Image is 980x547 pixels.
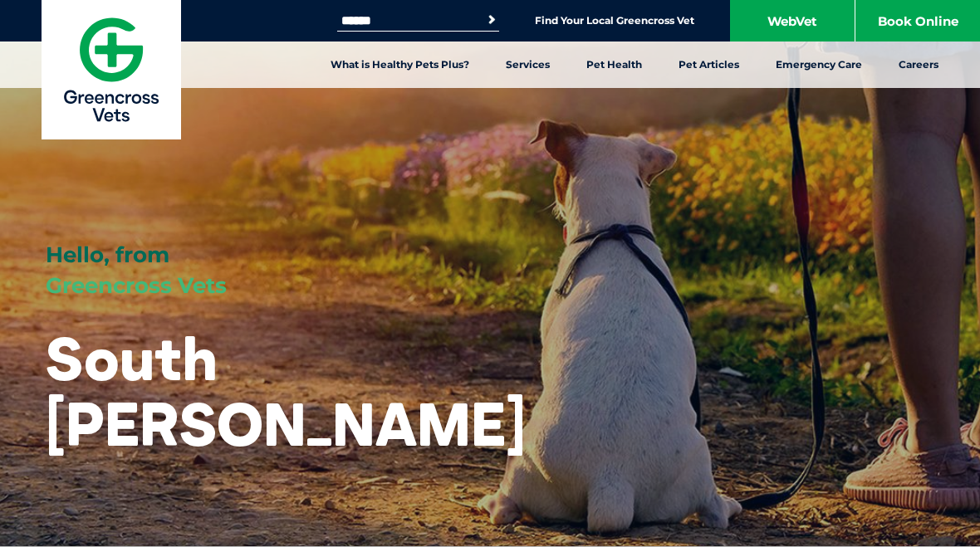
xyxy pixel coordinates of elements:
a: What is Healthy Pets Plus? [312,42,488,88]
a: Careers [880,42,957,88]
span: Greencross Vets [46,272,227,299]
a: Pet Health [568,42,660,88]
button: Search [483,12,500,28]
a: Services [488,42,568,88]
a: Find Your Local Greencross Vet [535,14,694,27]
a: Pet Articles [660,42,757,88]
span: Hello, from [46,242,169,268]
a: Emergency Care [757,42,880,88]
h1: South [PERSON_NAME] [46,325,526,457]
